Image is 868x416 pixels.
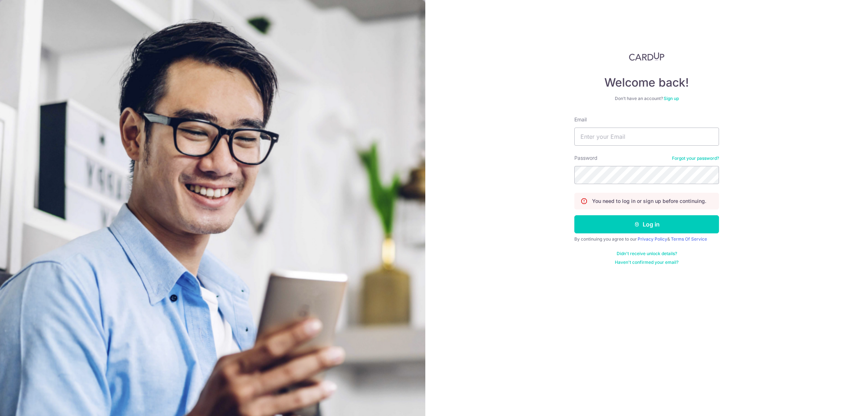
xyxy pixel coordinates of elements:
[664,96,679,101] a: Sign up
[615,259,678,265] a: Haven't confirmed your email?
[574,236,719,242] div: By continuing you agree to our &
[672,155,719,161] a: Forgot your password?
[638,236,667,242] a: Privacy Policy
[574,96,719,101] div: Don’t have an account?
[574,75,719,90] h4: Welcome back!
[629,52,664,61] img: CardUp Logo
[592,197,706,205] p: You need to log in or sign up before continuing.
[574,154,597,162] label: Password
[574,215,719,233] button: Log in
[617,251,677,257] a: Didn't receive unlock details?
[574,128,719,146] input: Enter your Email
[671,236,707,242] a: Terms Of Service
[574,116,587,123] label: Email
